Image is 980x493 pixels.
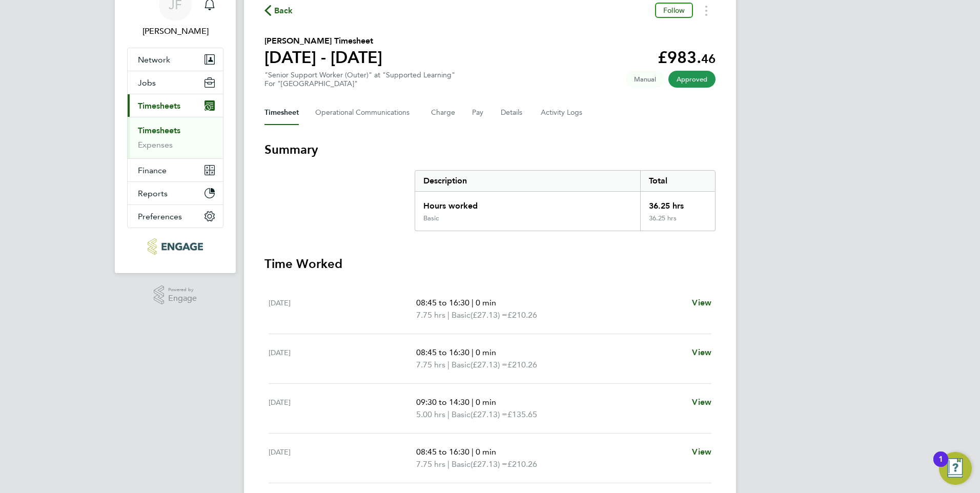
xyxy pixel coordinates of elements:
[447,310,450,320] span: |
[264,79,455,88] div: For "[GEOGRAPHIC_DATA]"
[658,48,716,67] app-decimal: £983.
[692,397,711,407] span: View
[416,409,445,419] span: 5.00 hrs
[472,347,474,357] span: |
[128,48,223,71] button: Network
[269,346,416,371] div: [DATE]
[476,447,496,457] span: 0 min
[697,3,716,18] button: Timesheets Menu
[452,458,471,470] span: Basic
[154,285,197,305] a: Powered byEngage
[269,297,416,321] div: [DATE]
[663,6,685,15] span: Follow
[507,310,537,320] span: £210.26
[168,285,197,294] span: Powered by
[655,3,693,18] button: Follow
[264,141,716,158] h3: Summary
[138,78,156,88] span: Jobs
[416,310,445,320] span: 7.75 hrs
[138,189,168,198] span: Reports
[128,205,223,228] button: Preferences
[423,214,439,222] div: Basic
[692,297,711,309] a: View
[668,71,716,88] span: This timesheet has been approved.
[127,25,223,37] span: Jo Featherstone
[138,212,182,221] span: Preferences
[274,5,293,17] span: Back
[507,459,537,469] span: £210.26
[692,347,711,357] span: View
[472,397,474,407] span: |
[138,140,173,150] a: Expenses
[138,101,180,111] span: Timesheets
[264,35,382,47] h2: [PERSON_NAME] Timesheet
[640,192,715,214] div: 36.25 hrs
[128,94,223,117] button: Timesheets
[507,409,537,419] span: £135.65
[128,117,223,158] div: Timesheets
[264,100,299,125] button: Timesheet
[127,238,223,255] a: Go to home page
[128,182,223,204] button: Reports
[416,298,469,307] span: 08:45 to 16:30
[416,360,445,369] span: 7.75 hrs
[692,298,711,307] span: View
[692,346,711,359] a: View
[692,396,711,408] a: View
[701,51,716,66] span: 46
[476,397,496,407] span: 0 min
[128,159,223,181] button: Finance
[148,238,202,255] img: protocol-logo-retina.png
[452,309,471,321] span: Basic
[415,192,640,214] div: Hours worked
[472,100,484,125] button: Pay
[264,4,293,17] button: Back
[476,347,496,357] span: 0 min
[264,256,716,272] h3: Time Worked
[269,446,416,470] div: [DATE]
[431,100,456,125] button: Charge
[416,447,469,457] span: 08:45 to 16:30
[315,100,415,125] button: Operational Communications
[416,397,469,407] span: 09:30 to 14:30
[626,71,664,88] span: This timesheet was manually created.
[138,166,167,175] span: Finance
[507,360,537,369] span: £210.26
[269,396,416,421] div: [DATE]
[938,459,943,473] div: 1
[447,360,450,369] span: |
[452,359,471,371] span: Basic
[471,409,507,419] span: (£27.13) =
[476,298,496,307] span: 0 min
[640,171,715,191] div: Total
[264,71,455,88] div: "Senior Support Worker (Outer)" at "Supported Learning"
[416,347,469,357] span: 08:45 to 16:30
[264,47,382,68] h1: [DATE] - [DATE]
[471,459,507,469] span: (£27.13) =
[168,294,197,303] span: Engage
[501,100,524,125] button: Details
[138,126,180,135] a: Timesheets
[472,298,474,307] span: |
[416,459,445,469] span: 7.75 hrs
[415,171,640,191] div: Description
[640,214,715,231] div: 36.25 hrs
[939,452,972,485] button: Open Resource Center, 1 new notification
[471,360,507,369] span: (£27.13) =
[128,71,223,94] button: Jobs
[692,447,711,457] span: View
[472,447,474,457] span: |
[541,100,584,125] button: Activity Logs
[692,446,711,458] a: View
[447,459,450,469] span: |
[138,55,170,65] span: Network
[447,409,450,419] span: |
[452,408,471,421] span: Basic
[415,170,716,231] div: Summary
[471,310,507,320] span: (£27.13) =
